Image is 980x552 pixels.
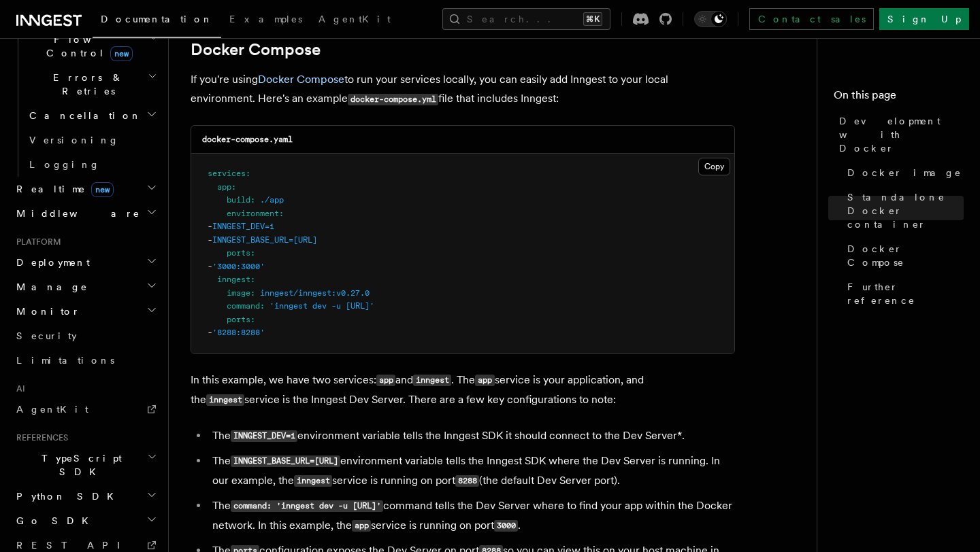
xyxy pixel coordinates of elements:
button: Middleware [11,201,160,226]
span: REST API [16,540,132,551]
span: TypeScript SDK [11,451,147,479]
span: - [208,222,212,231]
code: INNGEST_BASE_URL=[URL] [231,455,340,467]
code: inngest [206,394,244,406]
span: : [250,248,255,258]
span: services [208,169,246,178]
span: : [246,169,250,178]
span: : [250,288,255,298]
a: Sign Up [879,8,969,30]
button: Errors & Retries [24,65,160,103]
span: Manage [11,280,88,294]
code: 8288 [455,475,479,487]
button: Deployment [11,250,160,275]
a: Security [11,324,160,348]
li: The environment variable tells the Inngest SDK it should connect to the Dev Server*. [208,426,735,446]
a: Documentation [93,4,221,38]
span: Docker Compose [847,242,964,269]
span: References [11,432,68,443]
code: docker-compose.yml [348,94,438,105]
button: TypeScript SDK [11,446,160,484]
span: Realtime [11,182,114,196]
span: : [250,275,255,284]
a: Limitations [11,348,160,373]
li: The command tells the Dev Server where to find your app within the Docker network. In this exampl... [208,496,735,536]
code: INNGEST_DEV=1 [231,430,297,442]
button: Copy [698,158,730,175]
span: : [231,182,236,192]
button: Flow Controlnew [24,27,160,65]
span: - [208,235,212,245]
span: AgentKit [318,14,391,24]
code: 3000 [494,520,518,532]
span: INNGEST_BASE_URL=[URL] [212,235,317,245]
span: app [217,182,231,192]
span: Go SDK [11,514,97,528]
span: Errors & Retries [24,71,148,98]
span: AI [11,383,25,394]
span: : [279,209,284,218]
h4: On this page [834,87,964,109]
span: ports [227,315,250,324]
span: Examples [229,14,302,24]
span: - [208,328,212,337]
span: command [227,301,260,311]
a: AgentKit [11,397,160,421]
span: Monitor [11,305,80,318]
li: The environment variable tells the Inngest SDK where the Dev Server is running. In our example, t... [208,451,735,491]
button: Search...⌘K [442,8,610,30]
button: Monitor [11,299,160,324]
code: inngest [413,375,451,386]
kbd: ⌘K [583,12,602,26]
code: docker-compose.yaml [202,135,293,144]
span: Further reference [847,280,964,307]
span: Documentation [101,14,213,24]
span: ports [227,248,250,258]
span: inngest [217,275,250,284]
span: Flow Control [24,33,150,60]
button: Toggle dark mode [694,11,727,27]
p: In this example, we have two services: and . The service is your application, and the service is ... [191,370,735,410]
span: - [208,262,212,271]
span: Docker image [847,166,962,179]
span: Platform [11,237,61,247]
span: Versioning [29,135,119,145]
code: inngest [294,475,332,487]
span: build [227,195,250,205]
code: app [475,375,494,386]
span: Logging [29,159,100,170]
button: Manage [11,275,160,299]
span: AgentKit [16,404,88,415]
span: Security [16,330,77,341]
span: : [250,315,255,324]
a: Docker Compose [191,40,321,59]
span: INNGEST_DEV=1 [212,222,274,231]
span: : [250,195,255,205]
span: Development with Docker [839,114,964,155]
span: Middleware [11,207,140,220]
a: Docker Compose [842,237,964,275]
code: app [376,375,395,386]
code: app [352,520,371,532]
span: Limitations [16,355,114,366]
span: new [91,182,114,197]
a: Logging [24,152,160,177]
a: Standalone Docker container [842,185,964,237]
span: Python SDK [11,489,122,503]
a: Docker image [842,160,964,185]
button: Python SDK [11,484,160,508]
span: Standalone Docker container [847,190,964,231]
span: Deployment [11,256,90,269]
a: Versioning [24,128,160,152]
span: : [260,301,265,311]
button: Realtimenew [11,177,160,201]
span: ./app [260,195,284,205]
button: Cancellation [24,103,160,128]
a: Contact sales [749,8,874,30]
a: Examples [221,4,310,37]
span: environment [227,209,279,218]
a: AgentKit [310,4,399,37]
a: Development with Docker [834,109,964,160]
button: Go SDK [11,508,160,533]
span: 'inngest dev -u [URL]' [269,301,374,311]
